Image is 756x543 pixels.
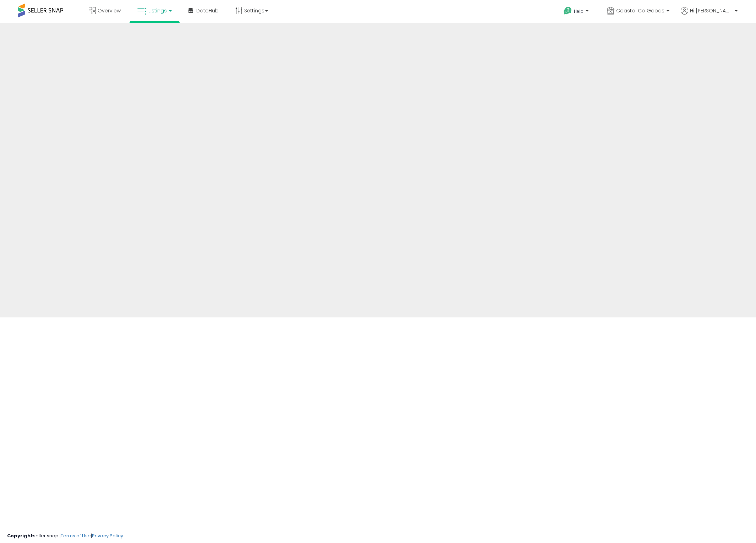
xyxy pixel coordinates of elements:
[148,7,167,14] span: Listings
[681,7,738,23] a: Hi [PERSON_NAME]
[690,7,733,14] span: Hi [PERSON_NAME]
[563,6,572,15] i: Get Help
[558,1,596,23] a: Help
[98,7,121,14] span: Overview
[574,8,584,14] span: Help
[616,7,664,14] span: Coastal Co Goods
[196,7,219,14] span: DataHub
